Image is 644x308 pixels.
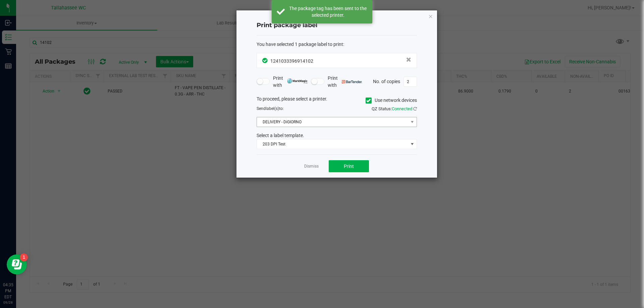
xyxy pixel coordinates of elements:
span: Send to: [257,106,284,111]
span: You have selected 1 package label to print [257,42,343,47]
img: bartender.png [342,80,362,83]
div: Select a label template. [252,132,422,139]
span: No. of copies [373,78,400,84]
span: In Sync [262,57,269,64]
img: mark_magic_cybra.png [287,78,308,83]
iframe: Resource center unread badge [20,253,28,261]
div: The package tag has been sent to the selected printer. [288,5,367,18]
span: Print with [273,75,308,89]
span: Connected [392,106,412,111]
span: DELIVERY - DiGIORNO [257,117,408,127]
span: 1241033396914102 [270,58,313,64]
label: Use network devices [366,97,417,104]
span: Print [344,164,354,169]
h4: Print package label [257,21,417,30]
span: Print with [328,75,362,89]
span: 203 DPI Test [257,139,408,149]
button: Print [329,160,369,172]
a: Dismiss [304,164,319,169]
div: : [257,41,417,48]
div: To proceed, please select a printer. [252,96,422,106]
span: label(s) [266,106,279,111]
iframe: Resource center [7,254,27,274]
span: QZ Status: [372,106,417,111]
